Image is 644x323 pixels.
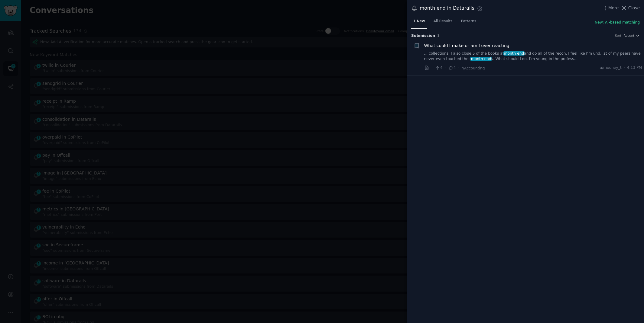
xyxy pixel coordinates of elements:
span: All Results [433,19,452,24]
span: · [431,65,433,71]
span: month end [503,51,525,56]
button: Recent [623,34,640,38]
a: All Results [431,17,454,29]
span: Recent [623,34,634,38]
span: · [624,65,625,71]
a: What could I make or am I over reacting [424,43,509,49]
span: u/mooney_t [600,65,621,71]
span: 4 [435,65,442,71]
button: More [602,5,619,11]
span: · [445,65,446,71]
span: r/Accounting [461,66,485,70]
span: More [608,5,619,11]
span: Close [628,5,640,11]
span: 1 [437,34,439,37]
a: ... collections. I also close 5 of the books atmonth endand do all of the recon. I feel like I’m ... [424,51,642,62]
a: Patterns [459,17,478,29]
button: New: AI-based matching [595,20,640,25]
span: month end [470,57,492,61]
span: 4 [448,65,456,71]
button: Close [621,5,640,11]
span: 4:13 PM [627,65,642,71]
span: Submission [411,33,435,39]
div: Sort [615,34,622,38]
div: month end in Datarails [420,5,474,12]
a: 1 New [411,17,427,29]
span: · [458,65,459,71]
span: Patterns [461,19,476,24]
span: 1 New [413,19,425,24]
